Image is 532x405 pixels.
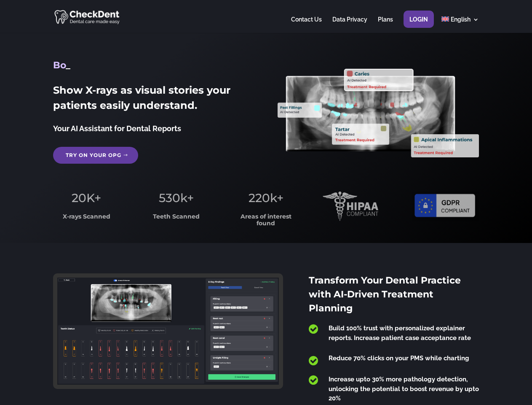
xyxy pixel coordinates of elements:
span: 530k+ [159,191,194,205]
a: Plans [378,16,393,33]
a: Data Privacy [332,16,367,33]
a: Try on your OPG [53,147,138,164]
h3: Areas of interest found [233,213,299,231]
span: _ [66,59,70,71]
span: Transform Your Dental Practice with AI-Driven Treatment Planning [309,275,461,314]
img: X_Ray_annotated [278,69,479,157]
span: English [451,16,471,23]
span: Increase upto 30% more pathology detection, unlocking the potential to boost revenue by upto 20% [329,375,479,402]
span:  [309,375,318,386]
span: Bo [53,59,66,71]
span: 20K+ [72,191,101,205]
span: Build 100% trust with personalized explainer reports. Increase patient case acceptance rate [329,324,471,342]
span: Your AI Assistant for Dental Reports [53,124,181,133]
h2: Show X-rays as visual stories your patients easily understand. [53,83,254,117]
a: English [441,16,479,33]
span:  [309,355,318,366]
img: CheckDent AI [54,8,120,25]
a: Login [409,16,428,33]
a: Contact Us [291,16,322,33]
span: Reduce 70% clicks on your PMS while charting [329,354,469,362]
span: 220k+ [249,191,283,205]
span:  [309,324,318,335]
